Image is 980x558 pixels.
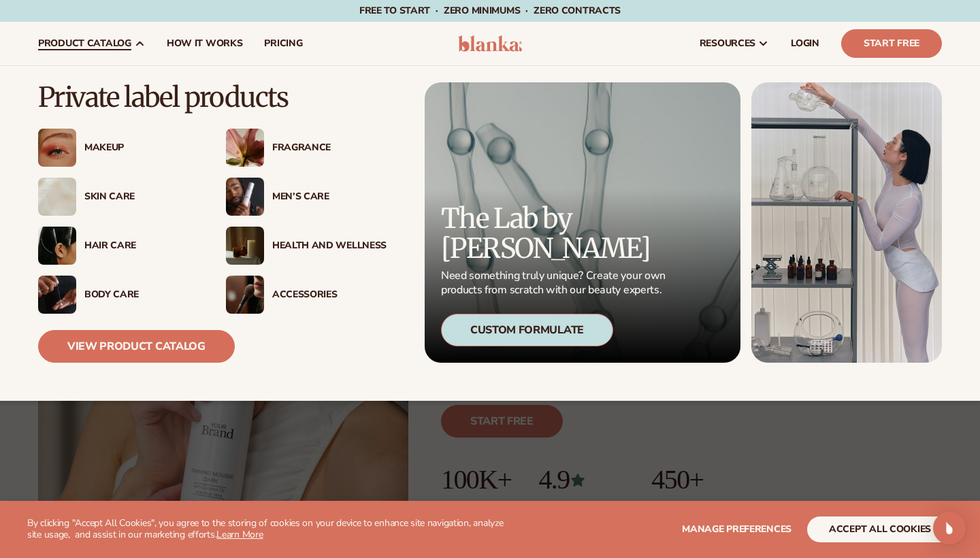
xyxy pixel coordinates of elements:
[84,142,199,154] div: Makeup
[216,528,263,541] a: Learn More
[27,518,512,541] p: By clicking "Accept All Cookies", you agree to the storing of cookies on your device to enhance s...
[27,22,156,65] a: product catalog
[226,178,387,216] a: Male holding moisturizer bottle. Men’s Care
[38,129,199,167] a: Female with glitter eye makeup. Makeup
[167,38,243,49] span: How It Works
[689,22,780,65] a: resources
[226,129,387,167] a: Pink blooming flower. Fragrance
[156,22,254,65] a: How It Works
[751,82,942,363] img: Female in lab with equipment.
[38,276,199,314] a: Male hand applying moisturizer. Body Care
[441,314,613,346] div: Custom Formulate
[441,203,670,263] p: The Lab by [PERSON_NAME]
[226,129,264,167] img: Pink blooming flower.
[38,330,235,363] a: View Product Catalog
[791,38,819,49] span: LOGIN
[38,82,387,112] p: Private label products
[226,227,387,265] a: Candles and incense on table. Health And Wellness
[425,82,740,363] a: Microscopic product formula. The Lab by [PERSON_NAME] Need something truly unique? Create your ow...
[933,512,966,544] div: Open Intercom Messenger
[807,516,953,542] button: accept all cookies
[226,178,264,216] img: Male holding moisturizer bottle.
[226,276,387,314] a: Female with makeup brush. Accessories
[38,178,199,216] a: Cream moisturizer swatch. Skin Care
[272,191,387,203] div: Men’s Care
[682,523,791,536] span: Manage preferences
[84,289,199,301] div: Body Care
[441,269,670,297] p: Need something truly unique? Create your own products from scratch with our beauty experts.
[700,38,755,49] span: resources
[272,240,387,252] div: Health And Wellness
[264,38,302,49] span: pricing
[780,22,830,65] a: LOGIN
[38,38,131,49] span: product catalog
[682,516,791,542] button: Manage preferences
[272,289,387,301] div: Accessories
[841,29,942,58] a: Start Free
[226,227,264,265] img: Candles and incense on table.
[253,22,313,65] a: pricing
[272,142,387,154] div: Fragrance
[38,227,199,265] a: Female hair pulled back with clips. Hair Care
[84,240,199,252] div: Hair Care
[38,178,76,216] img: Cream moisturizer swatch.
[38,276,76,314] img: Male hand applying moisturizer.
[38,129,76,167] img: Female with glitter eye makeup.
[458,35,523,52] img: logo
[38,227,76,265] img: Female hair pulled back with clips.
[84,191,199,203] div: Skin Care
[359,4,621,17] span: Free to start · ZERO minimums · ZERO contracts
[226,276,264,314] img: Female with makeup brush.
